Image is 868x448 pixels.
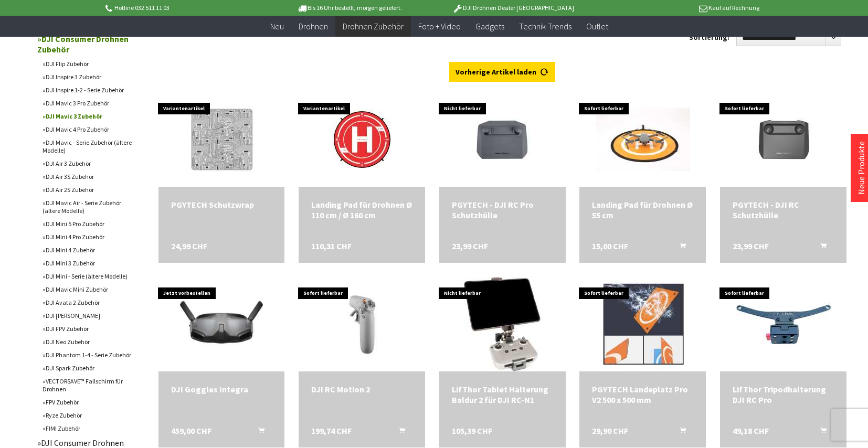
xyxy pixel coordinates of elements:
div: DJI RC Motion 2 [311,384,412,394]
img: PGYTECH - DJI RC Schutzhülle [736,92,831,187]
a: Vorherige Artikel laden [449,62,555,82]
a: PGYTECH - DJI RC Schutzhülle 23,99 CHF In den Warenkorb [733,199,834,220]
button: In den Warenkorb [667,241,692,254]
img: DJI Goggles Integra [158,282,285,367]
a: Drohnen Zubehör [335,16,411,37]
a: DJI Inspire 3 Zubehör [37,70,137,83]
a: DJI RC Motion 2 199,74 CHF In den Warenkorb [311,384,412,394]
span: Technik-Trends [519,21,571,31]
a: DJI Mini 4 Zubehör [37,243,137,257]
a: DJI Air 3 Zubehör [37,157,137,170]
a: Neue Produkte [856,141,866,195]
a: DJI Mavic 3 Zubehör [37,110,137,123]
span: 23,99 CHF [733,241,769,251]
img: Landing Pad für Drohnen Ø 55 cm [596,92,690,187]
img: PGYTECH - DJI RC Pro Schutzhülle [455,92,549,187]
div: LifThor Tripodhalterung DJI RC Pro [733,384,834,405]
span: Neu [270,21,284,31]
a: VECTORSAVE™ Fallschirm für Drohnen [37,375,137,396]
span: Drohnen [299,21,328,31]
a: LifThor Tripodhalterung DJI RC Pro 49,18 CHF In den Warenkorb [733,384,834,405]
a: Foto + Video [411,16,468,37]
a: FPV Zubehör [37,396,137,409]
a: DJI Mini 3 Zubehör [37,257,137,270]
button: In den Warenkorb [246,425,271,439]
a: Ryze Zubehör [37,409,137,422]
a: DJI FPV Zubehör [37,322,137,335]
span: Outlet [586,21,608,31]
a: Neu [263,16,291,37]
div: PGYTECH - DJI RC Pro Schutzhülle [452,199,553,220]
span: 15,00 CHF [592,241,628,251]
p: Bis 16 Uhr bestellt, morgen geliefert. [267,2,431,14]
a: DJI Mini 4 Pro Zubehör [37,230,137,243]
a: DJI Goggles Integra 459,00 CHF In den Warenkorb [171,384,272,394]
span: 105,39 CHF [452,425,492,436]
div: PGYTECH Landeplatz Pro V2 500 x 500 mm [592,384,693,405]
div: LifThor Tablet Halterung Baldur 2 für DJI RC-N1 [452,384,553,405]
a: DJI Mavic Mini Zubehör [37,283,137,296]
a: LifThor Tablet Halterung Baldur 2 für DJI RC-N1 105,39 CHF [452,384,553,405]
div: DJI Goggles Integra [171,384,272,394]
span: Gadgets [475,21,504,31]
a: DJI Inspire 1-2 - Serie Zubehör [37,83,137,97]
span: 29,90 CHF [592,425,628,436]
a: DJI Flip Zubehör [37,57,137,70]
a: DJI Mini 5 Pro Zubehör [37,217,137,230]
button: In den Warenkorb [386,425,411,439]
a: Gadgets [468,16,512,37]
a: DJI Air 2S Zubehör [37,183,137,196]
div: PGYTECH Schutzwrap [171,199,272,210]
a: Drohnen [291,16,335,37]
a: DJI Air 3S Zubehör [37,170,137,183]
a: FIMI Zubehör [37,422,137,435]
img: LifThor Tablet Halterung Baldur 2 für DJI RC-N1 [455,277,549,371]
button: In den Warenkorb [808,425,833,439]
a: Landing Pad für Drohnen Ø 55 cm 15,00 CHF In den Warenkorb [592,199,693,220]
span: 110,31 CHF [311,241,352,251]
a: DJI Phantom 1-4 - Serie Zubehör [37,348,137,361]
a: Technik-Trends [512,16,579,37]
div: Landing Pad für Drohnen Ø 110 cm / Ø 160 cm [311,199,412,220]
img: LifThor Tripodhalterung DJI RC Pro [736,277,831,371]
a: PGYTECH Schutzwrap 24,99 CHF [171,199,272,210]
a: Outlet [579,16,616,37]
p: Hotline 032 511 11 03 [103,2,267,14]
a: DJI Mavic Air - Serie Zubehör (ältere Modelle) [37,196,137,217]
a: DJI Mini - Serie (ältere Modelle) [37,270,137,283]
a: DJI Spark Zubehör [37,361,137,375]
div: PGYTECH - DJI RC Schutzhülle [733,199,834,220]
a: DJI Mavic 4 Pro Zubehör [37,123,137,136]
button: In den Warenkorb [667,425,692,439]
a: DJI Mavic 3 Pro Zubehör [37,97,137,110]
span: 24,99 CHF [171,241,207,251]
p: Kauf auf Rechnung [595,2,759,14]
span: 49,18 CHF [733,425,769,436]
p: DJI Drohnen Dealer [GEOGRAPHIC_DATA] [431,2,595,14]
a: DJI Mavic - Serie Zubehör (ältere Modelle) [37,136,137,157]
a: PGYTECH Landeplatz Pro V2 500 x 500 mm 29,90 CHF In den Warenkorb [592,384,693,405]
a: Landing Pad für Drohnen Ø 110 cm / Ø 160 cm 110,31 CHF [311,199,412,220]
img: DJI RC Motion 2 [299,282,425,367]
span: Foto + Video [418,21,461,31]
a: DJI Avata 2 Zubehör [37,296,137,309]
img: PGYTECH Schutzwrap [174,92,269,187]
span: Drohnen Zubehör [343,21,404,31]
label: Sortierung: [689,29,729,46]
span: 199,74 CHF [311,425,352,436]
div: Landing Pad für Drohnen Ø 55 cm [592,199,693,220]
a: DJI [PERSON_NAME] [37,309,137,322]
img: PGYTECH Landeplatz Pro V2 500 x 500 mm [596,277,690,371]
a: DJI Consumer Drohnen Zubehör [32,31,137,57]
a: DJI Neo Zubehör [37,335,137,348]
img: Landing Pad für Drohnen Ø 110 cm / Ø 160 cm [315,92,409,187]
button: In den Warenkorb [808,241,833,254]
span: 23,99 CHF [452,241,488,251]
span: 459,00 CHF [171,425,211,436]
a: PGYTECH - DJI RC Pro Schutzhülle 23,99 CHF [452,199,553,220]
